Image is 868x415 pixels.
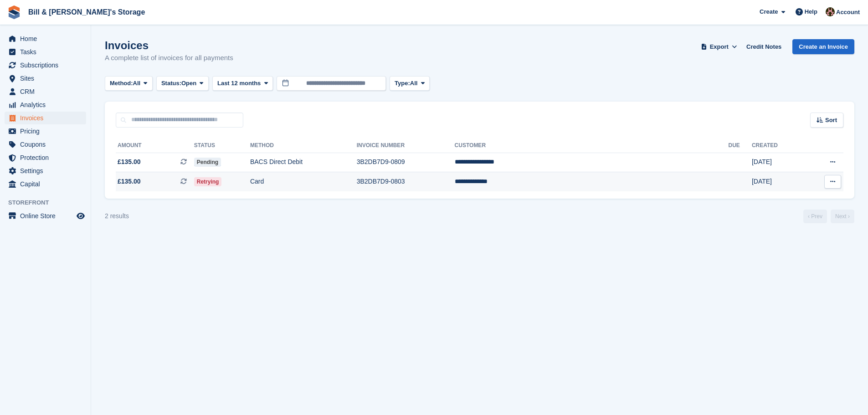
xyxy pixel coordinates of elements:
[7,5,21,19] img: stora-icon-8386f47178a22dfd0bd8f6a31ec36ba5ce8667c1dd55bd0f319d3a0aa187defe.svg
[118,157,141,167] span: £135.00
[118,177,141,186] span: £135.00
[20,46,75,58] span: Tasks
[5,46,86,58] a: menu
[20,210,75,222] span: Online Store
[250,172,357,191] td: Card
[699,39,739,54] button: Export
[20,72,75,85] span: Sites
[836,8,860,17] span: Account
[831,210,854,223] a: Next
[5,151,86,164] a: menu
[194,138,250,153] th: Status
[217,79,261,88] span: Last 12 months
[105,39,233,51] h1: Invoices
[801,210,856,223] nav: Page
[760,7,778,16] span: Create
[826,7,835,16] img: Jack Bottesch
[250,153,357,172] td: BACS Direct Debit
[20,164,75,177] span: Settings
[5,59,86,72] a: menu
[395,79,410,88] span: Type:
[20,138,75,151] span: Coupons
[728,138,751,153] th: Due
[5,125,86,138] a: menu
[752,138,805,153] th: Created
[8,198,91,207] span: Storefront
[181,79,196,88] span: Open
[455,138,729,153] th: Customer
[803,210,827,223] a: Previous
[105,211,129,221] div: 2 results
[5,85,86,98] a: menu
[20,32,75,45] span: Home
[105,76,153,91] button: Method: All
[20,85,75,98] span: CRM
[133,79,141,88] span: All
[194,158,221,167] span: Pending
[250,138,357,153] th: Method
[743,39,785,54] a: Credit Notes
[20,98,75,111] span: Analytics
[156,76,209,91] button: Status: Open
[110,79,133,88] span: Method:
[25,5,149,20] a: Bill & [PERSON_NAME]'s Storage
[825,116,837,125] span: Sort
[20,178,75,190] span: Capital
[20,59,75,72] span: Subscriptions
[75,210,86,221] a: Preview store
[357,153,455,172] td: 3B2DB7D9-0809
[357,172,455,191] td: 3B2DB7D9-0803
[5,210,86,222] a: menu
[5,112,86,124] a: menu
[5,138,86,151] a: menu
[5,164,86,177] a: menu
[792,39,854,54] a: Create an Invoice
[5,98,86,111] a: menu
[5,72,86,85] a: menu
[5,32,86,45] a: menu
[20,125,75,138] span: Pricing
[20,151,75,164] span: Protection
[390,76,430,91] button: Type: All
[752,172,805,191] td: [DATE]
[710,42,729,51] span: Export
[105,53,233,63] p: A complete list of invoices for all payments
[212,76,273,91] button: Last 12 months
[116,138,194,153] th: Amount
[752,153,805,172] td: [DATE]
[357,138,455,153] th: Invoice Number
[20,112,75,124] span: Invoices
[410,79,418,88] span: All
[805,7,817,16] span: Help
[194,177,222,186] span: Retrying
[161,79,181,88] span: Status:
[5,178,86,190] a: menu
